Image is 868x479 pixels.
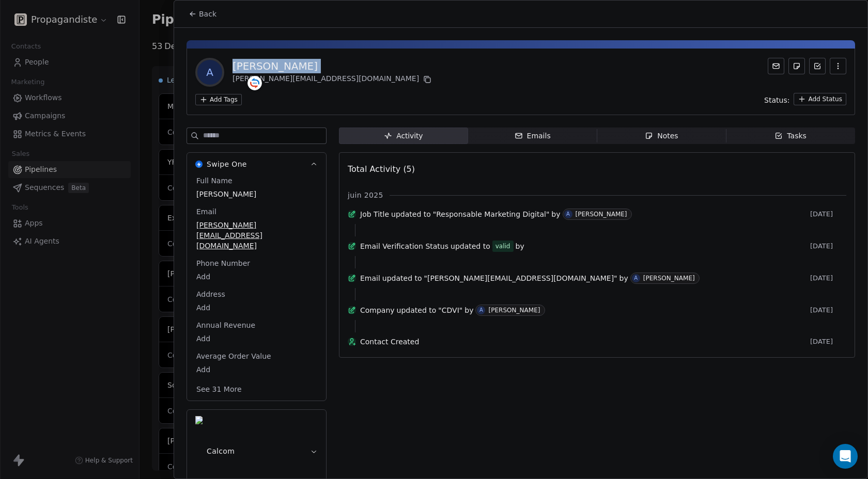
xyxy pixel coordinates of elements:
span: updated to [382,273,422,283]
span: Address [194,289,227,299]
div: Open Intercom Messenger [833,444,858,469]
button: Swipe OneSwipe One [187,153,326,175]
div: A [566,210,570,218]
span: Add [196,364,317,375]
img: Swipe One [195,161,203,168]
div: [PERSON_NAME] [488,307,540,314]
span: Total Activity (5) [348,164,415,174]
div: A [479,306,483,314]
button: See 31 More [190,380,248,398]
span: Add [196,272,317,282]
div: Swipe OneSwipe One [187,175,326,401]
span: Contact Created [360,337,806,347]
span: [DATE] [810,242,846,250]
span: Company [360,305,395,315]
div: [PERSON_NAME] [576,211,627,218]
span: [DATE] [810,210,846,218]
div: [PERSON_NAME] [233,59,433,73]
span: [DATE] [810,306,846,314]
button: Back [182,5,223,23]
span: Add [196,302,317,313]
span: [PERSON_NAME][EMAIL_ADDRESS][DOMAIN_NAME] [196,220,317,251]
span: Swipe One [207,159,247,169]
div: A [634,274,638,282]
button: Add Status [794,93,846,105]
span: Back [199,9,216,19]
button: Add Tags [195,94,242,105]
span: Phone Number [194,258,252,268]
div: Notes [645,131,678,141]
div: [PERSON_NAME][EMAIL_ADDRESS][DOMAIN_NAME] [233,73,433,86]
span: Annual Revenue [194,320,257,330]
span: Status: [764,95,789,105]
span: Calcom [207,446,235,456]
div: [PERSON_NAME] [643,275,695,282]
span: juin 2025 [348,190,383,200]
div: valid [495,241,510,251]
span: "Responsable Marketing Digital" [433,209,550,219]
span: by [516,241,524,251]
span: "CDVI" [438,305,462,315]
span: by [551,209,560,219]
span: updated to [397,305,437,315]
span: Average Order Value [194,351,273,361]
span: [DATE] [810,338,846,346]
span: Full Name [194,175,235,186]
span: Job Title [360,209,389,219]
span: updated to [391,209,431,219]
span: [DATE] [810,274,846,282]
div: Tasks [774,131,807,141]
span: by [619,273,628,283]
span: Add [196,333,317,344]
span: Email [360,273,380,283]
span: updated to [451,241,490,251]
span: Email Verification Status [360,241,448,251]
span: "[PERSON_NAME][EMAIL_ADDRESS][DOMAIN_NAME]" [424,273,617,283]
div: Emails [515,131,551,141]
span: Email [194,206,219,217]
span: [PERSON_NAME] [196,189,317,199]
span: A [197,60,222,85]
span: by [464,305,473,315]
